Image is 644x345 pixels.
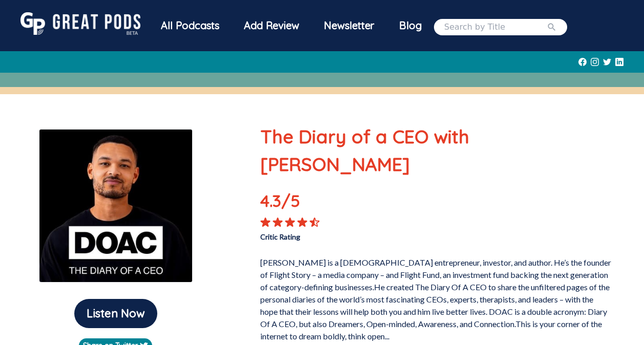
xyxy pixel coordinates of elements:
img: GreatPods [20,12,140,35]
p: 4.3 /5 [260,188,330,217]
a: Blog [387,12,434,39]
p: The Diary of a CEO with [PERSON_NAME] [260,123,611,178]
p: Critic Rating [260,227,436,242]
input: Search by Title [444,21,547,33]
a: Newsletter [311,12,387,41]
div: All Podcasts [149,12,232,39]
button: Listen Now [74,299,157,328]
a: Add Review [232,12,311,39]
a: All Podcasts [149,12,232,41]
div: Newsletter [311,12,387,39]
p: [PERSON_NAME] is a [DEMOGRAPHIC_DATA] entrepreneur, investor, and author. He’s the founder of Fli... [260,252,611,342]
img: The Diary of a CEO with Steven Bartlett [39,129,193,283]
